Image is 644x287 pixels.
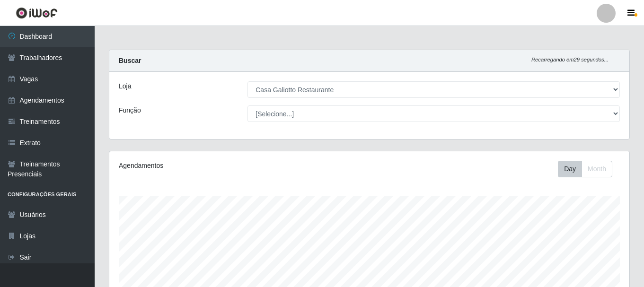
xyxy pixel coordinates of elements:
[558,161,620,177] div: Toolbar with button groups
[582,161,612,177] button: Month
[119,161,319,171] div: Agendamentos
[119,57,141,64] strong: Buscar
[119,105,141,115] label: Função
[558,161,612,177] div: First group
[119,81,131,91] label: Loja
[531,57,609,62] i: Recarregando em 29 segundos...
[558,161,582,177] button: Day
[16,7,58,19] img: CoreUI Logo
